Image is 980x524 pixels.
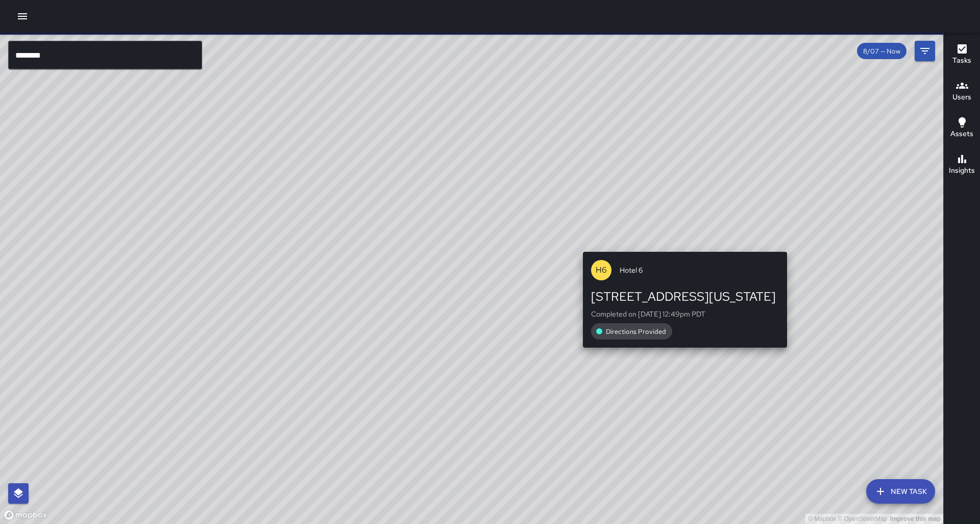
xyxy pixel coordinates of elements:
[949,165,975,176] h6: Insights
[857,47,906,56] span: 8/07 — Now
[591,289,779,305] div: [STREET_ADDRESS][US_STATE]
[596,264,607,276] p: H6
[952,92,971,103] h6: Users
[952,55,971,66] h6: Tasks
[866,479,935,504] button: New Task
[583,252,787,348] button: H6Hotel 6[STREET_ADDRESS][US_STATE]Completed on [DATE] 12:49pm PDTDirections Provided
[944,37,980,73] button: Tasks
[944,73,980,110] button: Users
[944,110,980,147] button: Assets
[915,41,935,61] button: Filters
[591,309,779,319] p: Completed on [DATE] 12:49pm PDT
[944,147,980,184] button: Insights
[620,265,779,275] span: Hotel 6
[600,327,672,336] span: Directions Provided
[950,128,973,140] h6: Assets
